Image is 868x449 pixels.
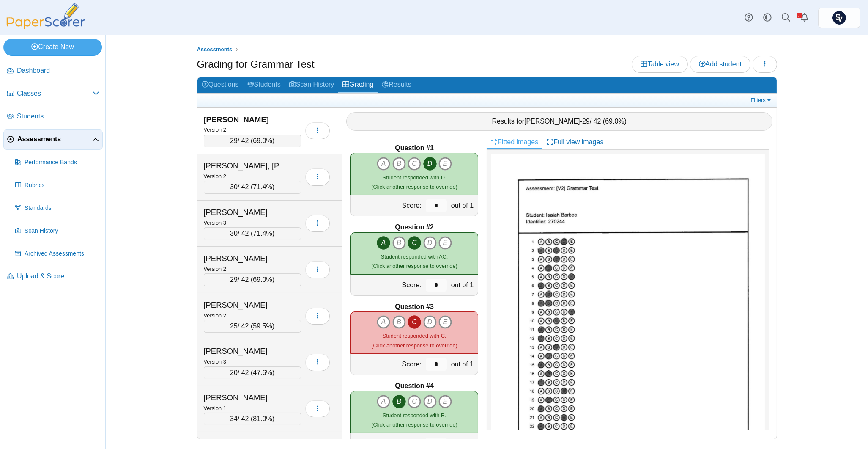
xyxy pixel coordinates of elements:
[438,157,452,171] i: E
[392,157,406,171] i: B
[253,137,272,144] span: 69.0%
[351,354,424,375] div: Score:
[204,358,226,365] small: Version 3
[524,118,580,125] span: [PERSON_NAME]
[3,61,103,81] a: Dashboard
[12,198,103,218] a: Standards
[392,236,406,250] i: B
[204,253,288,264] div: [PERSON_NAME]
[204,207,288,218] div: [PERSON_NAME]
[12,221,103,241] a: Scan History
[371,333,457,348] small: (Click another response to override)
[383,412,446,419] span: Student responded with B.
[3,3,88,29] img: PaperScorer
[395,302,434,311] b: Question #3
[204,266,226,272] small: Version 2
[487,135,542,149] a: Fitted images
[230,276,238,283] span: 29
[449,275,478,295] div: out of 1
[3,23,88,30] a: PaperScorer
[204,127,226,133] small: Version 2
[230,369,238,376] span: 20
[194,44,234,55] a: Assessments
[408,315,421,329] i: C
[25,204,99,212] span: Standards
[795,8,814,27] a: Alerts
[204,220,226,226] small: Version 3
[204,114,288,125] div: [PERSON_NAME]
[3,107,103,127] a: Students
[832,11,846,25] span: Chris Paolelli
[383,333,446,339] span: Student responded with C.
[204,346,288,357] div: [PERSON_NAME]
[253,322,272,330] span: 59.5%
[25,158,99,167] span: Performance Bands
[17,112,99,121] span: Students
[230,183,238,190] span: 30
[377,236,390,250] i: A
[197,46,233,52] span: Assessments
[204,227,301,240] div: / 42 ( )
[449,195,478,216] div: out of 1
[351,275,424,295] div: Score:
[25,227,99,235] span: Scan History
[285,77,339,93] a: Scan History
[3,129,103,150] a: Assessments
[395,223,434,232] b: Question #2
[12,175,103,196] a: Rubrics
[3,39,102,55] a: Create New
[204,273,301,286] div: / 42 ( )
[699,61,742,68] span: Add student
[204,405,226,411] small: Version 1
[378,77,415,93] a: Results
[243,77,285,93] a: Students
[377,395,390,408] i: A
[392,315,406,329] i: B
[423,395,437,408] i: D
[632,56,688,73] a: Table view
[230,415,238,422] span: 34
[582,118,590,125] span: 29
[204,135,301,147] div: / 42 ( )
[253,415,272,422] span: 81.0%
[25,250,99,258] span: Archived Assessments
[17,272,99,281] span: Upload & Score
[17,66,99,75] span: Dashboard
[204,366,301,379] div: / 42 ( )
[204,300,288,311] div: [PERSON_NAME]
[17,89,93,98] span: Classes
[25,181,99,190] span: Rubrics
[204,173,226,179] small: Version 2
[371,412,457,428] small: (Click another response to override)
[3,267,103,287] a: Upload & Score
[346,112,772,131] div: Results for - / 42 ( )
[351,195,424,216] div: Score:
[204,392,288,403] div: [PERSON_NAME]
[371,253,457,269] small: (Click another response to override)
[818,8,860,28] a: ps.PvyhDibHWFIxMkTk
[12,152,103,173] a: Performance Bands
[204,160,288,171] div: [PERSON_NAME], [PERSON_NAME]
[438,395,452,408] i: E
[408,395,421,408] i: C
[12,244,103,264] a: Archived Assessments
[253,183,272,190] span: 71.4%
[832,11,846,25] img: ps.PvyhDibHWFIxMkTk
[395,143,434,153] b: Question #1
[253,276,272,283] span: 69.0%
[204,312,226,319] small: Version 2
[230,322,238,330] span: 25
[371,174,457,190] small: (Click another response to override)
[230,230,238,237] span: 30
[381,253,448,260] span: Student responded with AC.
[641,61,679,68] span: Table view
[17,135,92,144] span: Assessments
[253,369,272,376] span: 47.6%
[542,135,608,149] a: Full view images
[253,230,272,237] span: 71.4%
[423,315,437,329] i: D
[3,84,103,104] a: Classes
[204,320,301,333] div: / 42 ( )
[392,395,406,408] i: B
[423,157,437,171] i: D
